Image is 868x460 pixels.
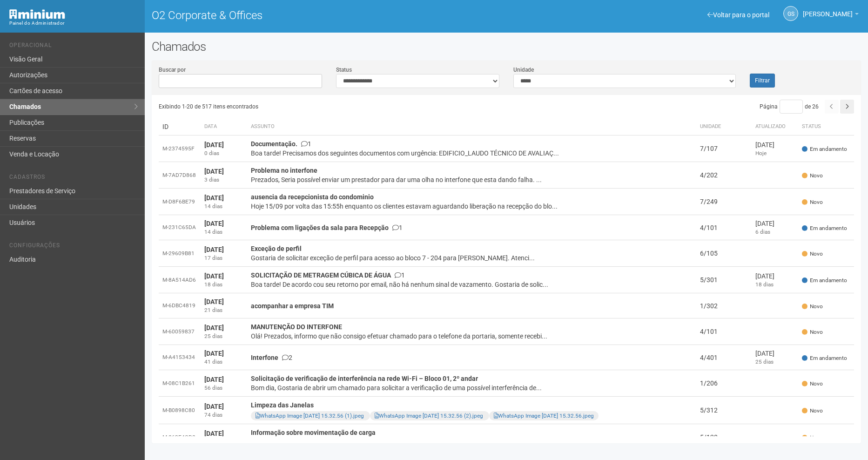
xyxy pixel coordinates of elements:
[750,74,775,88] button: Filtrar
[251,401,314,409] strong: Limpeza das Janelas
[9,242,138,252] li: Configurações
[204,203,243,210] div: 14 dias
[696,293,752,318] td: 1/302
[798,118,854,135] th: Status
[251,245,302,252] strong: Exceção de perfil
[696,267,752,293] td: 5/301
[159,424,201,451] td: M-063E4CD0
[159,318,201,345] td: M-60059837
[204,176,243,184] div: 3 dias
[802,434,823,442] span: Novo
[204,350,224,357] strong: [DATE]
[696,189,752,215] td: 7/249
[802,380,823,388] span: Novo
[696,345,752,370] td: 4/401
[251,323,342,331] strong: MANUTENÇÃO DO INTERFONE
[9,174,138,183] li: Cadastros
[802,224,847,232] span: Em andamento
[204,281,243,289] div: 18 dias
[204,324,224,331] strong: [DATE]
[251,302,334,310] strong: acompanhar a empresa TIM
[251,354,278,361] strong: Interfone
[696,162,752,189] td: 4/202
[251,224,389,231] strong: Problema com ligações da sala para Recepção
[755,150,767,156] span: Hoje
[204,306,243,314] div: 21 dias
[251,429,376,436] strong: Informação sobre movimentação de carga
[802,328,823,336] span: Novo
[159,135,201,162] td: M-2374595F
[707,11,769,19] a: Voltar para o portal
[204,411,243,419] div: 74 dias
[204,332,243,340] div: 25 dias
[251,375,478,382] strong: Solicitação de verificação de interferência na rede Wi-Fi – Bloco 01, 2º andar
[9,19,138,27] div: Painel do Administrador
[159,189,201,215] td: M-D8F6BE79
[204,430,224,437] strong: [DATE]
[204,272,224,280] strong: [DATE]
[204,228,243,236] div: 14 dias
[696,318,752,345] td: 4/101
[152,40,861,54] h2: Chamados
[159,370,201,397] td: M-08C1B261
[201,118,247,135] th: Data
[755,359,774,365] span: 25 dias
[803,1,853,18] span: Gabriela Souza
[755,219,794,228] div: [DATE]
[755,271,794,281] div: [DATE]
[251,167,317,174] strong: Problema no interfone
[251,202,693,211] div: Hoje 15/09 por volta das 15:55h enquanto os clientes estavam aguardando liberação na recepção do ...
[204,254,243,262] div: 17 dias
[159,293,201,318] td: M-6DBC4819
[204,141,224,149] strong: [DATE]
[159,267,201,293] td: M-8A514AD6
[251,331,693,341] div: Olá! Prezados, informo que não consigo efetuar chamado para o telefone da portaria, somente receb...
[9,9,65,19] img: Minium
[755,229,770,235] span: 6 dias
[755,140,794,149] div: [DATE]
[204,384,243,392] div: 56 dias
[802,172,823,180] span: Novo
[251,140,297,148] strong: Documentação.
[251,149,693,158] div: Boa tarde! Precisamos dos seguintes documentos com urgência: EDIFICIO_LAUDO TÉCNICO DE AVALIAÇ...
[159,66,186,74] label: Buscar por
[204,298,224,305] strong: [DATE]
[696,370,752,397] td: 1/206
[755,349,794,358] div: [DATE]
[802,250,823,258] span: Novo
[696,135,752,162] td: 7/107
[802,303,823,311] span: Novo
[251,383,693,392] div: Bom dia, Gostaria de abrir um chamado para solicitar a verificação de uma possível interferência ...
[152,9,499,21] h1: O2 Corporate & Offices
[802,407,823,415] span: Novo
[696,118,752,135] th: Unidade
[204,194,224,202] strong: [DATE]
[336,66,352,74] label: Status
[159,162,201,189] td: M-7AD7D868
[696,240,752,267] td: 6/105
[204,403,224,410] strong: [DATE]
[9,42,138,52] li: Operacional
[251,280,693,289] div: Boa tarde! De acordo cou seu retorno por email, não há nenhum sinal de vazamento. Gostaria de sol...
[204,376,224,383] strong: [DATE]
[513,66,534,74] label: Unidade
[696,424,752,451] td: 5/120
[204,246,224,253] strong: [DATE]
[159,118,201,135] td: ID
[159,240,201,267] td: M-29609B81
[251,253,693,263] div: Gostaria de solicitar exceção de perfil para acesso ao bloco 7 - 204 para [PERSON_NAME]. Atenci...
[251,271,391,279] strong: SOLICITAÇÃO DE METRAGEM CÚBICA DE ÁGUA
[204,220,224,227] strong: [DATE]
[282,354,292,361] span: 2
[204,168,224,175] strong: [DATE]
[802,277,847,284] span: Em andamento
[392,224,403,231] span: 1
[251,193,374,201] strong: ausencia da recepcionista do condominio
[803,12,859,19] a: [PERSON_NAME]
[696,215,752,240] td: 4/101
[755,281,774,288] span: 18 dias
[752,118,798,135] th: Atualizado
[159,397,201,424] td: M-B0898C80
[760,103,819,110] span: Página de 26
[256,413,364,419] a: WhatsApp Image [DATE] 15.32.56 (1).jpeg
